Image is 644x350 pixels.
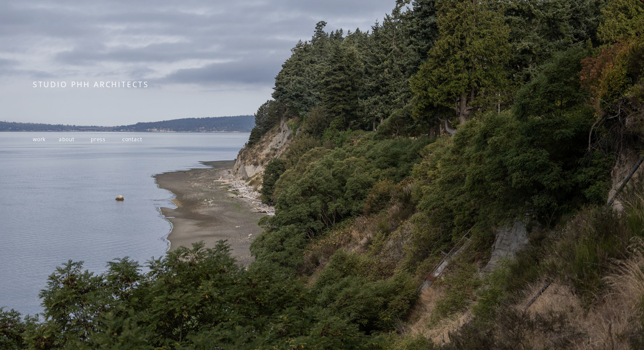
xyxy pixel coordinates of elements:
[33,79,149,89] span: STUDIO PHH ARCHITECTS
[122,136,142,143] a: contact
[33,136,46,143] a: work
[59,136,74,143] a: about
[91,136,106,143] a: press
